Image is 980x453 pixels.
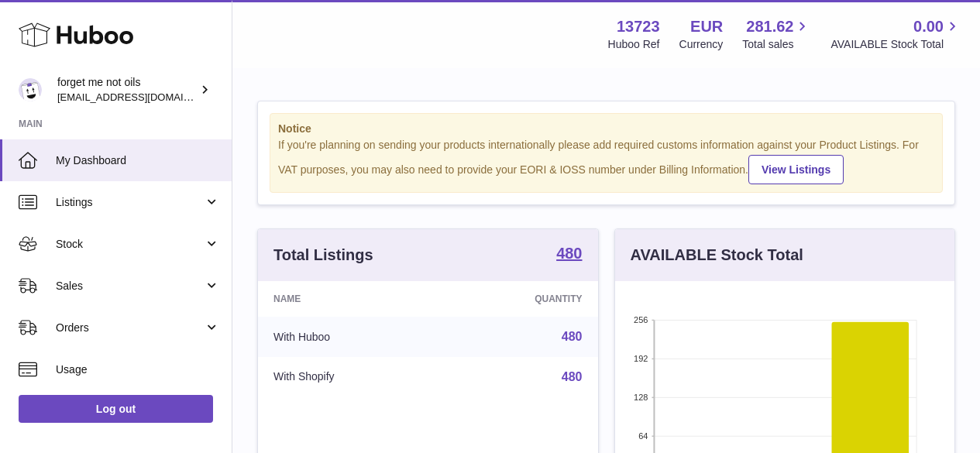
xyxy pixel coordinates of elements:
strong: Notice [278,122,934,136]
span: Usage [56,362,220,377]
div: Currency [679,37,724,52]
div: If you're planning on sending your products internationally please add required customs informati... [278,138,934,184]
img: internalAdmin-13723@internal.huboo.com [19,78,42,101]
a: View Listings [748,155,844,184]
td: With Shopify [258,357,441,397]
span: [EMAIL_ADDRESS][DOMAIN_NAME] [57,91,228,103]
a: 480 [562,330,583,343]
span: Total sales [742,37,811,52]
text: 192 [634,354,648,363]
th: Quantity [441,281,597,317]
a: 480 [562,370,583,383]
a: 0.00 AVAILABLE Stock Total [830,16,961,52]
a: 281.62 Total sales [742,16,811,52]
span: AVAILABLE Stock Total [830,37,961,52]
span: 0.00 [913,16,944,37]
a: 480 [556,245,582,264]
strong: 480 [556,245,582,261]
td: With Huboo [258,317,441,357]
span: 281.62 [746,16,793,37]
text: 256 [634,315,648,324]
th: Name [258,281,441,317]
span: Orders [56,321,204,335]
text: 128 [634,393,648,402]
h3: Total Listings [273,245,373,266]
strong: EUR [690,16,723,37]
div: forget me not oils [57,75,197,105]
text: 64 [638,431,648,441]
strong: 13723 [617,16,660,37]
span: Sales [56,279,204,293]
h3: AVAILABLE Stock Total [631,245,803,266]
span: Listings [56,195,204,210]
span: Stock [56,237,204,252]
span: My Dashboard [56,153,220,168]
div: Huboo Ref [608,37,660,52]
a: Log out [19,395,213,423]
